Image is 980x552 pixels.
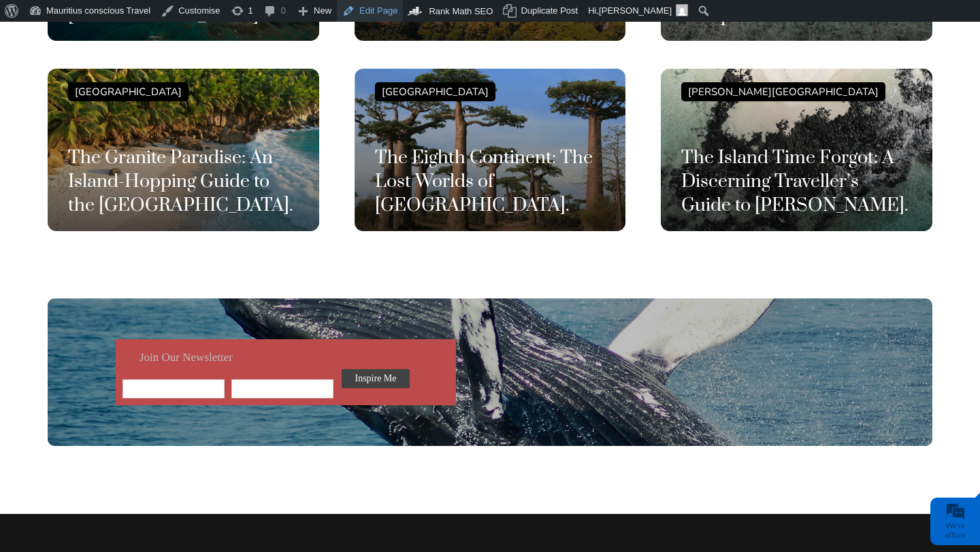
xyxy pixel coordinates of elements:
[68,146,299,218] h3: The Granite Paradise: An Island-Hopping Guide to the [GEOGRAPHIC_DATA].
[681,82,885,101] div: [PERSON_NAME][GEOGRAPHIC_DATA]
[15,70,35,90] div: Navigation go back
[661,69,932,245] a: [PERSON_NAME][GEOGRAPHIC_DATA] The Island Time Forgot: A Discerning Traveller’s Guide to [PERSON_...
[934,521,977,540] div: We're offline
[91,71,249,89] div: Leave a message
[231,379,333,398] input: Your Name
[375,146,606,218] h3: The Eighth Continent: The Lost Worlds of [GEOGRAPHIC_DATA].
[429,6,493,16] span: Rank Math SEO
[18,126,248,156] input: Enter your last name
[199,419,247,437] em: Submit
[355,69,626,245] a: [GEOGRAPHIC_DATA] The Eighth Continent: The Lost Worlds of [GEOGRAPHIC_DATA].
[599,5,672,16] span: [PERSON_NAME]
[223,7,256,39] div: Minimize live chat window
[375,82,495,101] div: [GEOGRAPHIC_DATA]
[48,69,319,245] a: [GEOGRAPHIC_DATA] The Granite Paradise: An Island-Hopping Guide to the [GEOGRAPHIC_DATA].
[681,146,912,218] h3: The Island Time Forgot: A Discerning Traveller’s Guide to [PERSON_NAME].
[122,379,225,398] input: Your Email
[342,369,410,388] input: Inspire Me
[68,82,189,101] div: [GEOGRAPHIC_DATA]
[18,206,248,407] textarea: Type your message and click 'Submit'
[18,166,248,196] input: Enter your email address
